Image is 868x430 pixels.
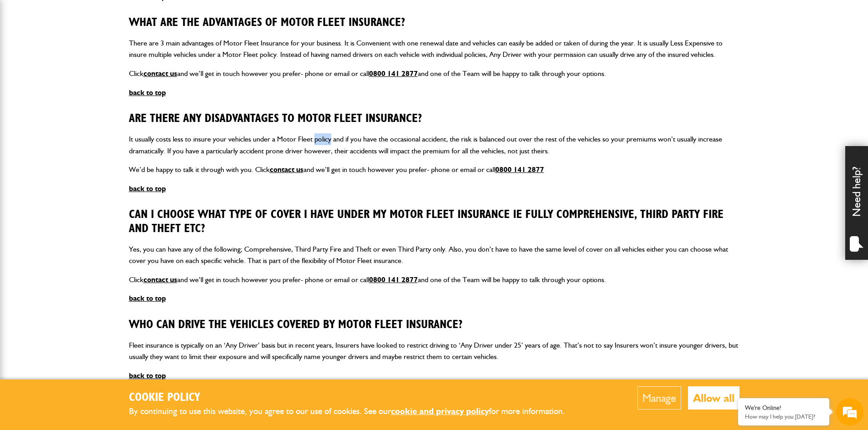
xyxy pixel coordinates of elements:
a: back to top [129,371,166,380]
button: Allow all [688,386,740,410]
a: contact us [144,275,177,284]
h3: Who can drive the vehicles covered by Motor Fleet Insurance? [129,318,740,332]
a: cookie and privacy policy [391,406,489,416]
a: contact us [144,69,177,78]
h3: Are there any Disadvantages to Motor Fleet insurance? [129,112,740,126]
div: Need help? [845,146,868,260]
img: d_20077148190_company_1631870298795_20077148190 [15,51,38,63]
input: Enter your last name [12,84,166,104]
p: How may I help you today? [745,413,822,420]
p: We’d be happy to talk it through with you. Click and we’ll get in touch however you prefer- phone... [129,164,740,176]
a: 0800 141 2877 [369,275,418,284]
input: Enter your phone number [12,138,166,158]
a: contact us [270,165,303,174]
p: Fleet insurance is typically on an ‘Any Driver’ basis but in recent years, Insurers have looked t... [129,339,740,363]
p: It usually costs less to insure your vehicles under a Motor Fleet policy and if you have the occa... [129,133,740,157]
p: Click and we’ll get in touch however you prefer- phone or email or call and one of the Team will ... [129,68,740,80]
p: By continuing to use this website, you agree to our use of cookies. See our for more information. [129,405,580,419]
p: There are 3 main advantages of Motor Fleet Insurance for your business. It is Convenient with one... [129,37,740,61]
a: 0800 141 2877 [369,69,418,78]
h3: Can I choose what type of cover I have under my Motor Fleet insurance ie Fully Comprehensive, Thi... [129,208,740,236]
div: We're Online! [745,404,822,412]
a: back to top [129,294,166,303]
em: Start Chat [124,280,165,293]
p: Yes, you can have any of the following; Comprehensive, Third Party Fire and Theft or even Third P... [129,243,740,267]
h3: What are the Advantages of Motor Fleet Insurance? [129,16,740,30]
a: 0800 141 2877 [495,165,544,174]
textarea: Type your message and hit 'Enter' [12,165,166,273]
a: back to top [129,88,166,97]
h2: Cookie Policy [129,391,580,405]
div: Minimize live chat window [149,5,171,26]
a: back to top [129,184,166,193]
button: Manage [637,386,681,410]
div: Chat with us now [47,51,153,63]
input: Enter your email address [12,111,166,131]
p: Click and we’ll get in touch however you prefer- phone or email or call and one of the Team will ... [129,274,740,286]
